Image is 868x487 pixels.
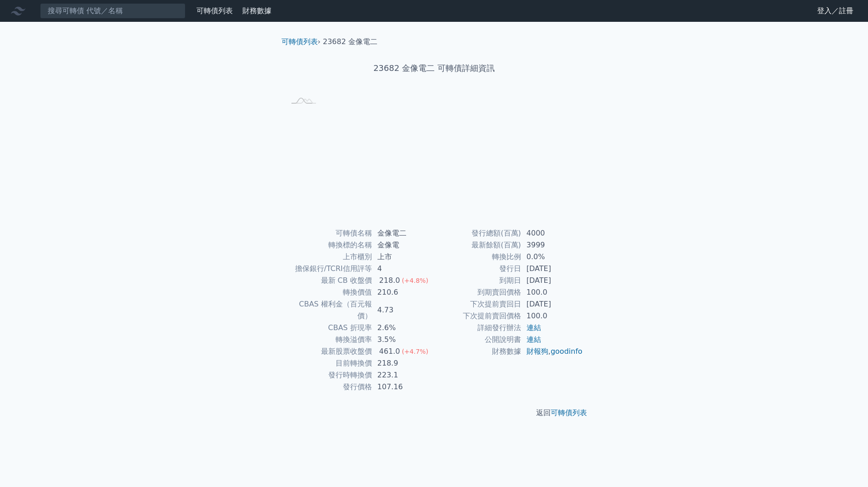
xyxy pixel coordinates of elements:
td: 4 [372,263,434,275]
td: 上市 [372,251,434,263]
input: 搜尋可轉債 代號／名稱 [40,3,186,19]
li: 23682 金像電二 [323,36,377,47]
td: 發行時轉換價 [285,369,372,381]
td: 到期賣回價格 [434,286,521,298]
td: 財務數據 [434,346,521,357]
td: [DATE] [521,275,583,286]
td: 3999 [521,239,583,251]
p: 返回 [274,407,594,418]
a: 可轉債列表 [196,6,233,15]
td: 最新 CB 收盤價 [285,275,372,286]
td: 轉換比例 [434,251,521,263]
td: [DATE] [521,263,583,275]
td: 4.73 [372,298,434,322]
a: 連結 [527,323,541,332]
td: 目前轉換價 [285,357,372,369]
td: 詳細發行辦法 [434,322,521,334]
td: 下次提前賣回日 [434,298,521,310]
li: › [281,36,321,47]
td: 擔保銀行/TCRI信用評等 [285,263,372,275]
td: 下次提前賣回價格 [434,310,521,322]
td: 3.5% [372,334,434,346]
td: 金像電 [372,239,434,251]
td: 轉換溢價率 [285,334,372,346]
div: 461.0 [377,346,402,357]
a: goodinfo [551,347,582,356]
a: 可轉債列表 [551,408,587,417]
td: 100.0 [521,310,583,322]
td: 可轉債名稱 [285,227,372,239]
td: CBAS 折現率 [285,322,372,334]
td: , [521,346,583,357]
td: 轉換標的名稱 [285,239,372,251]
td: 到期日 [434,275,521,286]
td: [DATE] [521,298,583,310]
td: 最新股票收盤價 [285,346,372,357]
td: 100.0 [521,286,583,298]
td: 223.1 [372,369,434,381]
td: 210.6 [372,286,434,298]
a: 可轉債列表 [281,37,318,46]
td: 4000 [521,227,583,239]
a: 財務數據 [242,6,271,15]
div: 218.0 [377,275,402,286]
td: 金像電二 [372,227,434,239]
td: CBAS 權利金（百元報價） [285,298,372,322]
a: 連結 [527,335,541,344]
a: 登入／註冊 [810,4,861,18]
span: (+4.8%) [402,277,428,284]
td: 公開說明書 [434,334,521,346]
td: 發行總額(百萬) [434,227,521,239]
span: (+4.7%) [402,348,428,355]
td: 轉換價值 [285,286,372,298]
td: 最新餘額(百萬) [434,239,521,251]
td: 2.6% [372,322,434,334]
td: 107.16 [372,381,434,393]
td: 上市櫃別 [285,251,372,263]
td: 發行價格 [285,381,372,393]
td: 218.9 [372,357,434,369]
td: 0.0% [521,251,583,263]
a: 財報狗 [527,347,548,356]
h1: 23682 金像電二 可轉債詳細資訊 [274,62,594,75]
td: 發行日 [434,263,521,275]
